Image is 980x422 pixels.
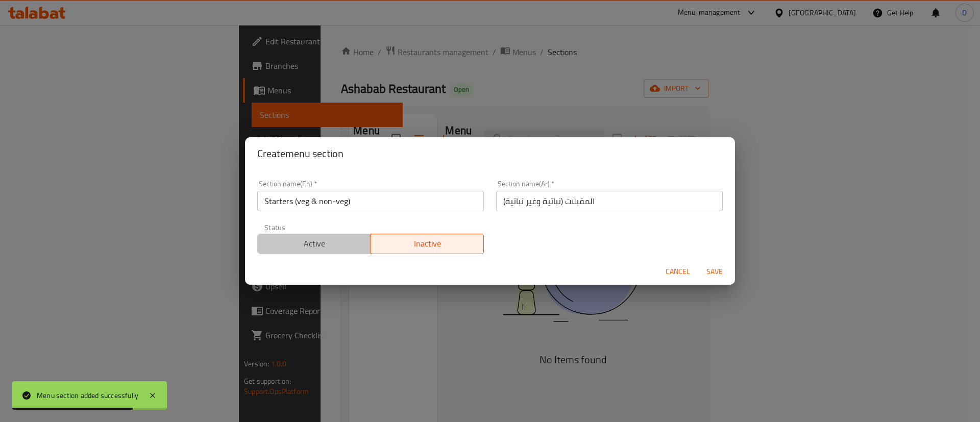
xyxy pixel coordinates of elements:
button: Save [698,262,731,281]
input: Please enter section name(en) [257,191,484,211]
button: Active [257,234,371,254]
div: Menu section added successfully [37,390,138,401]
span: Save [702,265,727,278]
input: Please enter section name(ar) [496,191,723,211]
span: Active [262,236,367,251]
button: Cancel [661,262,694,281]
span: Inactive [375,236,480,251]
h2: Create menu section [257,145,723,162]
button: Inactive [371,234,484,254]
span: Cancel [666,265,690,278]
